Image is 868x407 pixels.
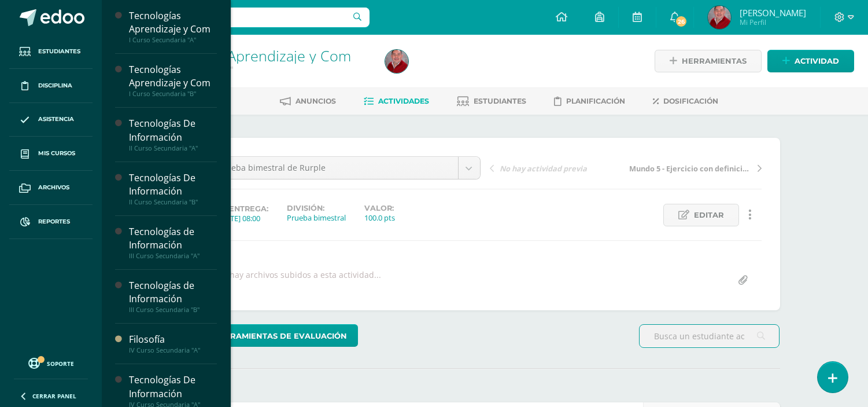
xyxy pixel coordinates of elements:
[129,346,217,354] div: IV Curso Secundaria "A"
[474,97,526,105] span: Estudiantes
[9,69,93,103] a: Disciplina
[129,90,217,98] div: I Curso Secundaria "B"
[640,325,779,347] input: Busca un estudiante aquí...
[38,47,80,56] span: Estudiantes
[213,325,347,347] span: Herramientas de evaluación
[38,81,72,90] span: Disciplina
[129,171,217,206] a: Tecnologías De InformaciónII Curso Secundaria "B"
[626,162,762,174] a: Mundo 5 - Ejercicio con definiciones
[554,92,625,111] a: Planificación
[287,212,346,223] div: Prueba bimestral
[190,324,358,347] a: Herramientas de evaluación
[218,157,449,179] span: Prueba bimestral de Rurple
[109,8,370,27] input: Busca un usuario...
[38,183,69,192] span: Archivos
[9,205,93,239] a: Reportes
[682,50,747,72] span: Herramientas
[740,7,806,19] span: [PERSON_NAME]
[9,35,93,69] a: Estudiantes
[663,97,718,105] span: Dosificación
[296,97,336,105] span: Anuncios
[675,15,688,28] span: 26
[129,225,217,252] div: Tecnologías de Información
[38,149,75,158] span: Mis cursos
[129,117,217,144] div: Tecnologías De Información
[500,163,587,174] span: No hay actividad previa
[129,373,217,400] div: Tecnologías De Información
[9,137,93,171] a: Mis cursos
[47,360,74,368] span: Soporte
[129,9,217,44] a: Tecnologías Aprendizaje y ComI Curso Secundaria "A"
[14,355,88,371] a: Soporte
[378,97,429,105] span: Actividades
[209,157,480,179] a: Prueba bimestral de Rurple
[566,97,625,105] span: Planificación
[653,92,718,111] a: Dosificación
[129,333,217,354] a: FilosofíaIV Curso Secundaria "A"
[364,212,395,223] div: 100.0 pts
[129,36,217,44] div: I Curso Secundaria "A"
[146,46,351,65] a: Tecnologías Aprendizaje y Com
[129,333,217,346] div: Filosofía
[129,63,217,90] div: Tecnologías Aprendizaje y Com
[129,63,217,98] a: Tecnologías Aprendizaje y ComI Curso Secundaria "B"
[146,47,371,64] h1: Tecnologías Aprendizaje y Com
[385,50,408,73] img: fd73516eb2f546aead7fb058580fc543.png
[629,163,752,174] span: Mundo 5 - Ejercicio con definiciones
[129,198,217,206] div: II Curso Secundaria "B"
[694,204,724,226] span: Editar
[129,252,217,260] div: III Curso Secundaria "A"
[129,279,217,306] div: Tecnologías de Información
[364,204,395,212] label: Valor:
[287,204,346,212] label: División:
[655,50,762,72] a: Herramientas
[32,392,76,400] span: Cerrar panel
[129,9,217,36] div: Tecnologías Aprendizaje y Com
[767,50,854,72] a: Actividad
[129,225,217,260] a: Tecnologías de InformaciónIII Curso Secundaria "A"
[280,92,336,111] a: Anuncios
[129,279,217,314] a: Tecnologías de InformaciónIII Curso Secundaria "B"
[129,306,217,314] div: III Curso Secundaria "B"
[129,171,217,198] div: Tecnologías De Información
[9,171,93,205] a: Archivos
[229,204,268,213] span: Entrega:
[9,103,93,137] a: Asistencia
[218,213,268,223] div: [DATE] 08:00
[216,269,381,292] div: No hay archivos subidos a esta actividad...
[795,50,839,72] span: Actividad
[364,92,429,111] a: Actividades
[740,17,806,27] span: Mi Perfil
[129,117,217,152] a: Tecnologías De InformaciónII Curso Secundaria "A"
[457,92,526,111] a: Estudiantes
[38,217,70,226] span: Reportes
[146,64,371,75] div: I Curso Secundaria 'A'
[129,144,217,152] div: II Curso Secundaria "A"
[708,6,731,29] img: fd73516eb2f546aead7fb058580fc543.png
[38,115,74,124] span: Asistencia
